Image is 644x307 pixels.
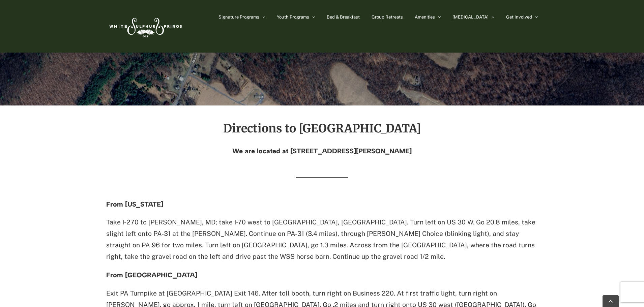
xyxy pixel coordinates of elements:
[415,15,435,19] span: Amenities
[106,200,163,208] strong: From [US_STATE]
[106,147,538,155] h4: We are located at [STREET_ADDRESS][PERSON_NAME]
[327,15,360,19] span: Bed & Breakfast
[106,217,538,262] p: Take I-270 to [PERSON_NAME], MD; take I-70 west to [GEOGRAPHIC_DATA], [GEOGRAPHIC_DATA]. Turn lef...
[277,15,309,19] span: Youth Programs
[372,15,403,19] span: Group Retreats
[506,15,532,19] span: Get Involved
[106,10,184,42] img: White Sulphur Springs Logo
[106,271,197,279] strong: From [GEOGRAPHIC_DATA]
[106,122,538,134] h2: Directions to [GEOGRAPHIC_DATA]
[218,15,259,19] span: Signature Programs
[452,15,489,19] span: [MEDICAL_DATA]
